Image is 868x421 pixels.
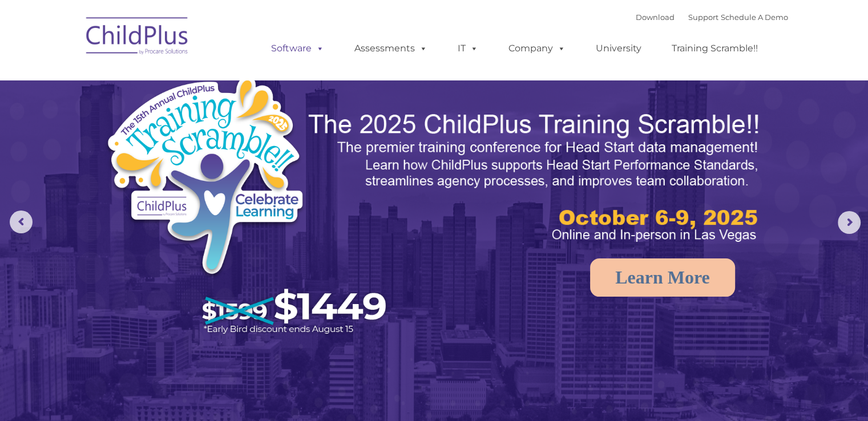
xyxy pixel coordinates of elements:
[497,37,577,60] a: Company
[159,75,193,84] span: Last name
[343,37,439,60] a: Assessments
[584,37,653,60] a: University
[159,122,207,131] span: Phone number
[688,13,718,22] a: Support
[80,9,195,66] img: ChildPlus by Procare Solutions
[721,13,788,22] a: Schedule A Demo
[636,13,675,22] a: Download
[446,37,490,60] a: IT
[636,13,788,22] font: |
[660,37,769,60] a: Training Scramble!!
[590,258,735,297] a: Learn More
[260,37,336,60] a: Software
